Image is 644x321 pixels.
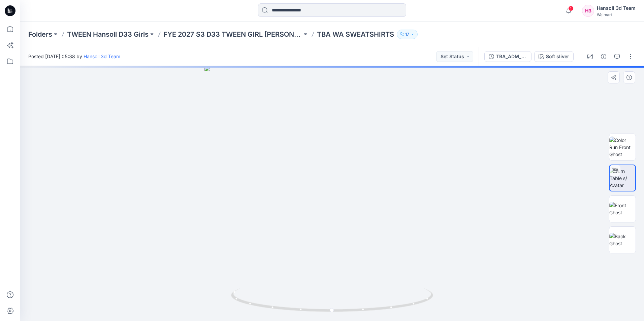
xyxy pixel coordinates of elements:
[609,202,636,216] img: Front Ghost
[28,53,120,60] span: Posted [DATE] 05:38 by
[163,30,302,39] a: FYE 2027 S3 D33 TWEEN GIRL [PERSON_NAME]
[597,12,636,17] div: Walmart
[597,4,636,12] div: Hansoll 3d Team
[598,51,609,62] button: Details
[610,168,635,189] img: Turn Table s/ Avatar
[317,30,394,39] p: TBA WA SWEATSHIRTS
[397,30,418,39] button: 17
[534,51,574,62] button: Soft sliver
[582,5,594,17] div: H3
[405,31,409,38] p: 17
[28,30,52,39] a: Folders
[546,53,569,60] div: Soft sliver
[484,51,532,62] button: TBA_ADM_SC WA SWEATSHIRTS_ASTM
[496,53,527,60] div: TBA_ADM_SC WA SWEATSHIRTS_ASTM
[568,6,574,11] span: 1
[609,233,636,247] img: Back Ghost
[609,137,636,158] img: Color Run Front Ghost
[84,53,120,59] a: Hansoll 3d Team
[67,30,149,39] a: TWEEN Hansoll D33 Girls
